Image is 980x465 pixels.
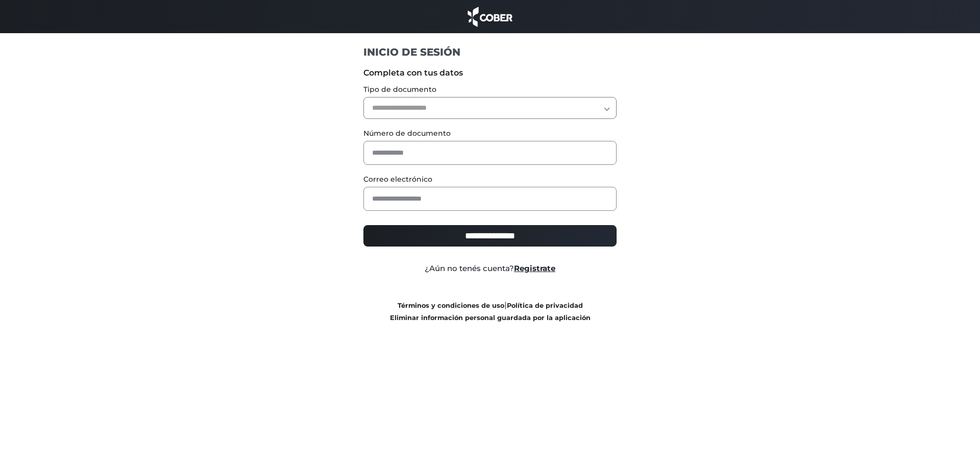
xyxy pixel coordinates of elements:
label: Correo electrónico [363,174,617,185]
a: Términos y condiciones de uso [398,302,504,309]
a: Política de privacidad [507,302,583,309]
div: | [356,299,625,324]
label: Completa con tus datos [363,67,617,79]
h1: INICIO DE SESIÓN [363,45,617,59]
a: Registrate [514,263,555,273]
label: Número de documento [363,128,617,139]
img: cober_marca.png [465,5,515,28]
label: Tipo de documento [363,84,617,95]
a: Eliminar información personal guardada por la aplicación [390,314,591,322]
div: ¿Aún no tenés cuenta? [356,263,625,275]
